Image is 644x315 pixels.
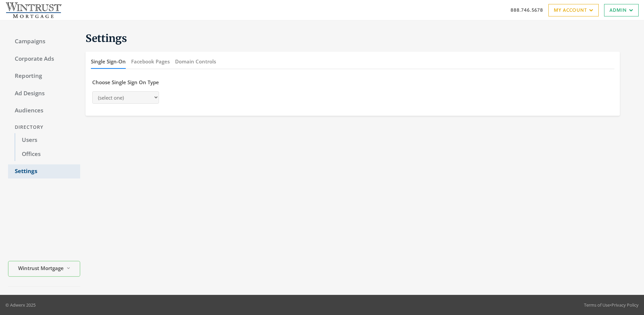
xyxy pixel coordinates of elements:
a: 888.746.5678 [511,6,543,13]
a: Offices [15,147,80,161]
button: Wintrust Mortgage [8,261,80,277]
a: Campaigns [8,35,80,49]
a: Settings [8,164,80,178]
button: Domain Controls [175,54,216,69]
button: Facebook Pages [131,54,170,69]
a: Corporate Ads [8,52,80,66]
span: Wintrust Mortgage [18,264,64,272]
a: Ad Designs [8,87,80,101]
a: Privacy Policy [611,302,639,308]
a: Terms of Use [584,302,610,308]
p: © Adwerx 2025 [5,302,36,308]
a: Audiences [8,104,80,118]
a: Reporting [8,69,80,83]
a: Admin [604,4,639,16]
div: • [584,302,639,308]
button: Single Sign-On [91,54,126,69]
h5: Choose Single Sign On Type [92,79,159,86]
a: My Account [548,4,599,16]
span: Settings [86,32,127,45]
div: Directory [8,121,80,134]
img: Adwerx [5,2,62,18]
a: Users [15,133,80,147]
